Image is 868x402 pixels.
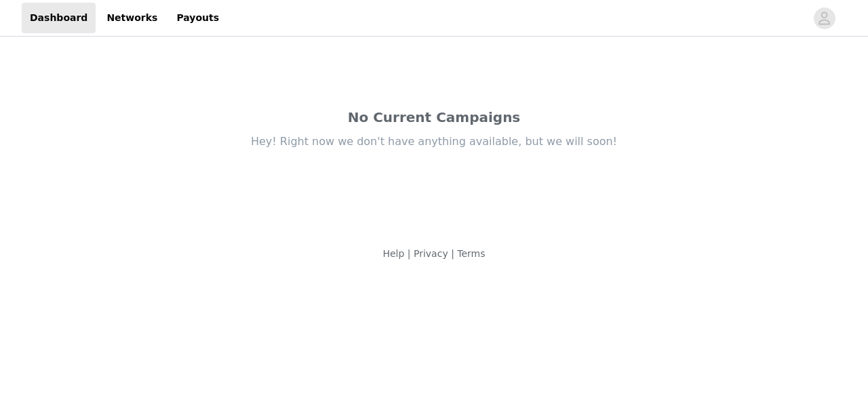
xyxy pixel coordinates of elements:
a: Dashboard [22,3,96,33]
span: | [451,248,454,259]
a: Payouts [168,3,227,33]
a: Privacy [414,248,448,259]
div: Hey! Right now we don't have anything available, but we will soon! [149,134,719,149]
div: avatar [818,7,831,29]
span: | [408,248,411,259]
a: Networks [98,3,165,33]
div: No Current Campaigns [149,107,719,127]
a: Help [382,248,404,259]
a: Terms [457,248,485,259]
